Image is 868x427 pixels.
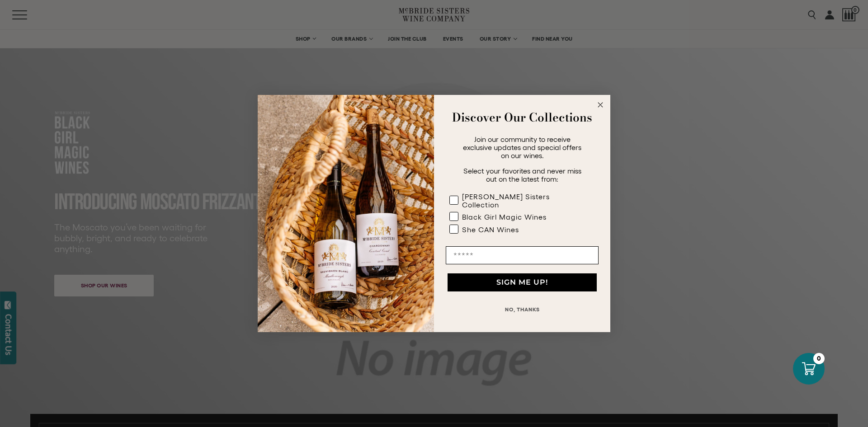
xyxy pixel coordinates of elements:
[462,225,519,234] div: She CAN Wines
[446,246,599,264] input: Email
[446,300,599,319] button: NO, THANKS
[595,99,606,110] button: Close dialog
[462,192,580,209] div: [PERSON_NAME] Sisters Collection
[448,273,597,291] button: SIGN ME UP!
[258,95,434,332] img: 42653730-7e35-4af7-a99d-12bf478283cf.jpeg
[463,135,581,160] span: Join our community to receive exclusive updates and special offers on our wines.
[452,108,592,126] strong: Discover Our Collections
[813,353,825,364] div: 0
[463,167,581,183] span: Select your favorites and never miss out on the latest from:
[462,213,547,221] div: Black Girl Magic Wines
